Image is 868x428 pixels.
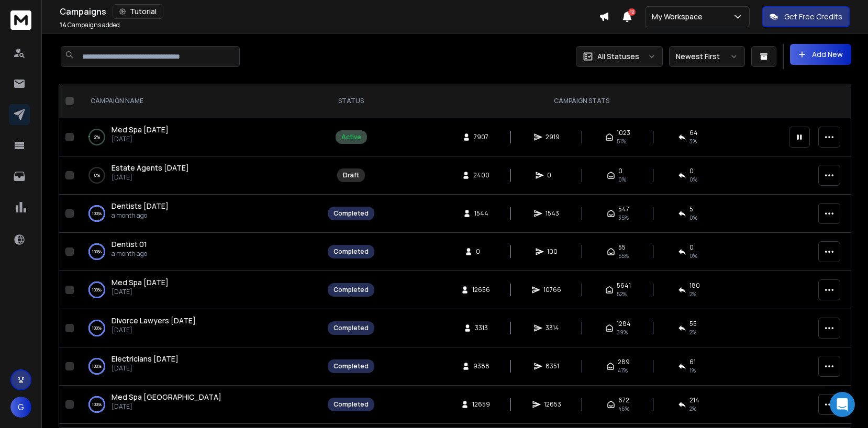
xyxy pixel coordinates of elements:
span: 672 [618,396,629,404]
button: G [10,397,31,418]
span: 0 [689,167,694,175]
p: 100 % [92,323,102,333]
p: [DATE] [112,402,221,411]
p: 0 % [94,170,100,181]
span: 12659 [472,400,490,409]
span: 47 % [618,366,628,375]
span: 289 [618,358,630,366]
span: 61 [689,358,696,366]
p: 2 % [94,132,100,142]
a: Dentists [DATE] [112,201,169,211]
td: 100%Electricians [DATE][DATE] [78,347,321,386]
span: 14 [60,20,66,29]
p: My Workspace [652,12,707,22]
span: 180 [689,281,700,290]
span: 1 % [689,366,696,375]
span: 39 % [617,328,628,336]
span: 8351 [546,362,559,370]
p: [DATE] [112,135,169,143]
span: 547 [618,205,629,213]
span: 3 % [689,137,697,145]
div: Completed [333,209,369,218]
div: Completed [333,286,369,294]
p: 100 % [92,399,102,410]
span: Med Spa [GEOGRAPHIC_DATA] [112,392,221,402]
span: 2 % [689,290,696,298]
span: 2400 [473,171,489,179]
button: Add New [790,44,851,65]
span: 5641 [617,281,631,290]
span: 1023 [617,129,630,137]
p: [DATE] [112,326,196,334]
td: 100%Med Spa [DATE][DATE] [78,271,321,309]
td: 100%Divorce Lawyers [DATE][DATE] [78,309,321,347]
span: Divorce Lawyers [DATE] [112,316,196,325]
span: Estate Agents [DATE] [112,163,189,173]
span: 1543 [546,209,559,218]
th: CAMPAIGN STATS [381,84,783,118]
span: 9388 [473,362,489,370]
td: 0%Estate Agents [DATE][DATE] [78,156,321,195]
div: Completed [333,324,369,332]
button: Tutorial [113,4,163,19]
th: CAMPAIGN NAME [78,84,321,118]
button: Get Free Credits [762,6,850,27]
span: 3313 [475,324,488,332]
div: Completed [333,400,369,409]
a: Med Spa [GEOGRAPHIC_DATA] [112,392,221,402]
span: 12 [628,8,636,16]
span: 3314 [546,324,559,332]
span: 12653 [544,400,561,409]
span: Dentist 01 [112,239,147,249]
div: Campaigns [60,4,599,19]
td: 2%Med Spa [DATE][DATE] [78,118,321,156]
span: 0 [618,167,622,175]
span: 2919 [546,133,560,141]
span: 214 [689,396,699,404]
span: 35 % [618,213,629,222]
th: STATUS [321,84,381,118]
button: Newest First [669,46,745,67]
span: Med Spa [DATE] [112,277,169,287]
a: Electricians [DATE] [112,354,179,364]
span: 55 [689,320,697,328]
p: a month ago [112,211,169,220]
div: Draft [343,171,359,179]
p: [DATE] [112,288,169,296]
span: 12656 [472,286,490,294]
p: Campaigns added [60,21,120,29]
span: 5 [689,205,693,213]
td: 100%Dentists [DATE]a month ago [78,195,321,233]
span: 1284 [617,320,631,328]
span: 2 % [689,328,696,336]
p: a month ago [112,250,147,258]
span: 100 [547,247,558,256]
span: 0 % [689,252,697,260]
p: All Statuses [597,51,639,62]
span: 51 % [617,137,626,145]
span: 0% [618,175,626,184]
p: Get Free Credits [784,12,842,22]
span: 46 % [618,404,629,413]
p: 100 % [92,208,102,219]
span: 0 [476,247,486,256]
span: 52 % [617,290,627,298]
span: Dentists [DATE] [112,201,169,211]
td: 100%Med Spa [GEOGRAPHIC_DATA][DATE] [78,386,321,424]
div: Completed [333,247,369,256]
span: 7907 [474,133,488,141]
p: [DATE] [112,173,189,182]
span: Med Spa [DATE] [112,125,169,134]
a: Med Spa [DATE] [112,125,169,135]
a: Divorce Lawyers [DATE] [112,316,196,326]
span: Electricians [DATE] [112,354,179,364]
a: Estate Agents [DATE] [112,163,189,173]
span: 0 [547,171,558,179]
p: 100 % [92,361,102,371]
span: 64 [689,129,698,137]
td: 100%Dentist 01a month ago [78,233,321,271]
div: Active [341,133,361,141]
p: [DATE] [112,364,179,373]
